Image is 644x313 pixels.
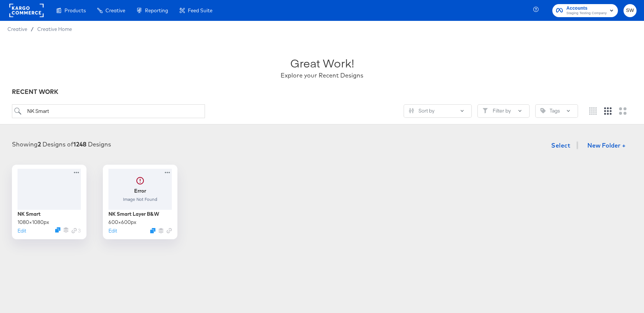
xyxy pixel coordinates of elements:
strong: 2 [38,140,41,148]
svg: Link [167,228,172,233]
span: Reporting [145,7,168,13]
span: Creative [7,26,27,32]
svg: Large grid [619,107,626,115]
svg: Link [72,228,77,233]
strong: 1248 [73,140,86,148]
span: / [27,26,37,32]
button: SW [624,4,637,17]
div: Great Work! [290,55,354,71]
span: Feed Suite [188,7,212,13]
div: 1080 × 1080 px [18,219,49,226]
span: Creative [105,7,125,13]
button: SlidersSort by [404,104,472,118]
a: Creative Home [37,26,72,32]
svg: Tag [540,108,546,113]
svg: Medium grid [604,107,612,115]
span: Accounts [566,4,607,12]
button: FilterFilter by [477,104,530,118]
svg: Duplicate [55,227,60,233]
button: Select [548,138,573,153]
input: Search for a design [12,104,205,118]
svg: Filter [483,108,488,113]
button: Edit [108,227,117,234]
div: Explore your Recent Designs [281,71,363,80]
span: SW [626,6,634,15]
div: NK Smart Layer B&W [108,211,159,218]
span: Select [551,140,570,151]
div: ErrorImage Not FoundNK Smart Layer B&W600×600pxEditDuplicate [103,165,177,239]
div: NK Smart [18,211,41,218]
div: Showing Designs of Designs [12,140,111,149]
span: Staging Testing Company [566,10,607,16]
button: Edit [18,227,26,234]
svg: Sliders [409,108,414,113]
div: 3 [72,227,81,234]
div: NK Smart1080×1080pxEditDuplicateLink 3 [12,165,86,239]
span: Products [64,7,86,13]
button: New Folder + [581,139,632,153]
button: AccountsStaging Testing Company [552,4,618,17]
button: TagTags [535,104,578,118]
div: RECENT WORK [12,88,632,96]
svg: Duplicate [150,228,155,233]
svg: Small grid [589,107,597,115]
div: 600 × 600 px [108,219,136,226]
